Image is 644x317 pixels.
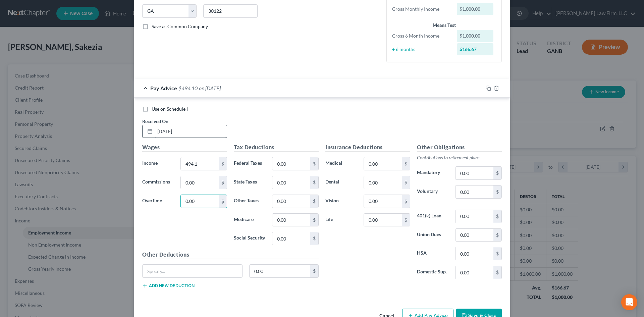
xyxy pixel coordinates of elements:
div: Gross 6 Month Income [389,33,453,39]
input: 0.00 [181,176,219,189]
h5: Other Obligations [417,143,502,152]
input: 0.00 [455,186,493,198]
input: 0.00 [364,157,402,170]
div: $ [219,176,227,189]
span: Use on Schedule I [152,106,188,112]
div: $ [310,214,318,226]
input: 0.00 [272,176,310,189]
input: 0.00 [455,266,493,279]
div: $ [493,247,501,260]
label: Medicare [230,213,269,227]
div: Means Test [392,22,496,29]
div: $1,000.00 [457,3,494,15]
label: Dental [322,176,360,189]
div: $ [310,232,318,245]
input: 0.00 [181,195,219,208]
input: 0.00 [455,247,493,260]
input: 0.00 [272,232,310,245]
input: 0.00 [455,229,493,242]
h5: Tax Deductions [234,143,319,152]
div: $ [402,157,410,170]
div: $ [310,265,318,277]
input: Enter zip... [203,4,258,18]
input: Specify... [143,265,242,277]
span: $494.10 [178,85,198,91]
div: $ [219,157,227,170]
input: 0.00 [364,176,402,189]
label: 401(k) Loan [414,210,452,223]
div: $ [493,167,501,179]
h5: Wages [142,143,227,152]
div: $ [493,229,501,242]
input: 0.00 [272,195,310,208]
div: $ [310,157,318,170]
label: State Taxes [230,176,269,189]
label: Other Taxes [230,195,269,208]
label: Voluntary [414,185,452,199]
div: $ [402,195,410,208]
input: MM/DD/YYYY [155,125,227,138]
h5: Other Deductions [142,251,319,259]
label: HSA [414,247,452,260]
label: Life [322,213,360,227]
span: Pay Advice [150,85,177,91]
input: 0.00 [250,265,311,277]
label: Overtime [139,195,177,208]
label: Mandatory [414,166,452,180]
label: Federal Taxes [230,157,269,170]
div: $ [310,195,318,208]
div: $ [402,214,410,226]
div: $ [219,195,227,208]
label: Vision [322,195,360,208]
span: Save as Common Company [152,23,208,29]
div: $166.67 [457,43,494,55]
label: Commissions [139,176,177,189]
span: Income [142,160,158,166]
label: Domestic Sup. [414,266,452,279]
label: Medical [322,157,360,170]
div: Open Intercom Messenger [621,294,637,310]
label: Union Dues [414,228,452,242]
p: Contributions to retirement plans [417,154,502,161]
label: Social Security [230,232,269,245]
div: $ [493,210,501,223]
span: on [DATE] [199,85,221,91]
input: 0.00 [272,214,310,226]
button: Add new deduction [142,283,195,288]
div: $1,000.00 [457,30,494,42]
div: $ [402,176,410,189]
div: ÷ 6 months [389,46,453,53]
input: 0.00 [455,167,493,179]
div: $ [493,186,501,198]
input: 0.00 [181,157,219,170]
span: Received On [142,118,168,124]
div: $ [310,176,318,189]
input: 0.00 [364,214,402,226]
h5: Insurance Deductions [325,143,410,152]
input: 0.00 [455,210,493,223]
div: Gross Monthly Income [389,6,453,12]
input: 0.00 [272,157,310,170]
div: $ [493,266,501,279]
input: 0.00 [364,195,402,208]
